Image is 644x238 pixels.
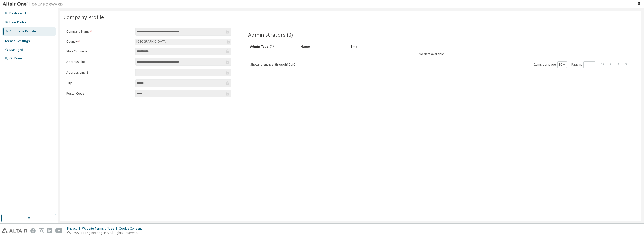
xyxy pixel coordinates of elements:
[9,29,36,33] div: Company Profile
[9,48,23,52] div: Managed
[67,231,145,235] p: © 2025 Altair Engineering, Inc. All Rights Reserved.
[66,71,132,75] label: Address Line 2
[66,81,132,85] label: City
[2,228,27,233] img: altair_logo.svg
[63,14,104,21] span: Company Profile
[248,31,293,38] span: Administrators (0)
[119,227,145,231] div: Cookie Consent
[66,40,132,44] label: Country
[248,50,615,58] td: No data available
[534,61,567,68] span: Items per page
[66,49,132,53] label: State/Province
[66,60,132,64] label: Address Line 1
[30,228,36,233] img: facebook.svg
[66,30,132,34] label: Company Name
[39,228,44,233] img: instagram.svg
[82,227,119,231] div: Website Terms of Use
[9,11,26,15] div: Dashboard
[3,39,30,43] div: License Settings
[300,42,347,50] div: Name
[66,92,132,96] label: Postal Code
[9,20,26,24] div: User Profile
[250,62,295,67] span: Showing entries 1 through 10 of 0
[571,61,595,68] span: Page n.
[55,228,63,233] img: youtube.svg
[9,56,22,60] div: On Prem
[135,39,231,45] div: [GEOGRAPHIC_DATA]
[67,227,82,231] div: Privacy
[250,44,269,49] span: Admin Type
[351,42,397,50] div: Email
[3,2,65,7] img: Altair One
[47,228,52,233] img: linkedin.svg
[559,63,566,67] button: 10
[136,39,167,44] div: [GEOGRAPHIC_DATA]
